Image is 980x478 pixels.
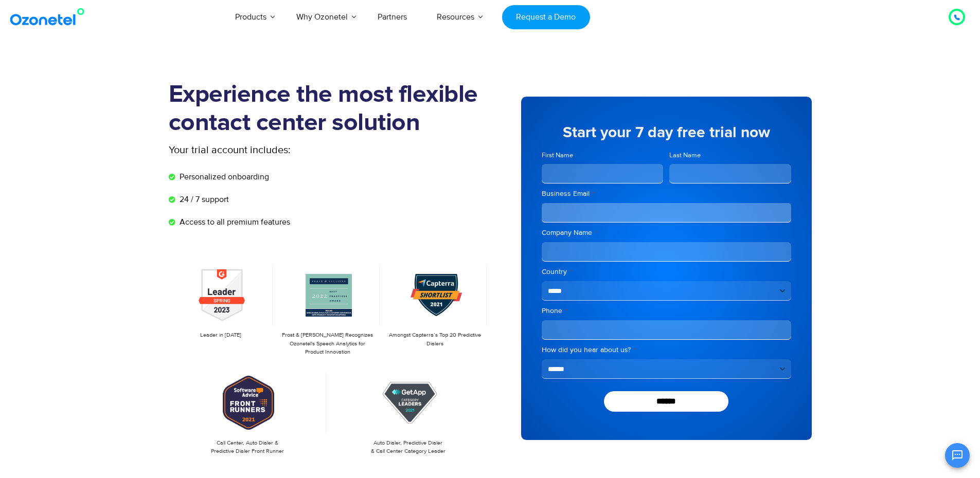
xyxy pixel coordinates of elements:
p: Your trial account includes: [169,142,413,158]
label: Phone [542,306,791,316]
label: Last Name [669,151,791,160]
label: First Name [542,151,664,160]
label: Company Name [542,228,791,238]
span: Personalized onboarding [177,171,269,183]
label: Business Email [542,189,791,199]
p: Frost & [PERSON_NAME] Recognizes Ozonetel's Speech Analytics for Product Innovation [281,331,375,357]
span: 24 / 7 support [177,193,229,206]
p: Leader in [DATE] [174,331,268,340]
a: Request a Demo [502,5,590,29]
span: Access to all premium features [177,216,290,228]
p: Amongst Capterra’s Top 20 Predictive Dialers [388,331,482,348]
h1: Experience the most flexible contact center solution [169,81,490,137]
button: Open chat [945,443,970,468]
h5: Start your 7 day free trial now [542,125,791,140]
label: How did you hear about us? [542,345,791,355]
p: Auto Dialer, Predictive Dialer & Call Center Category Leader [334,439,482,456]
p: Call Center, Auto Dialer & Predictive Dialer Front Runner [174,439,322,456]
label: Country [542,267,791,277]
